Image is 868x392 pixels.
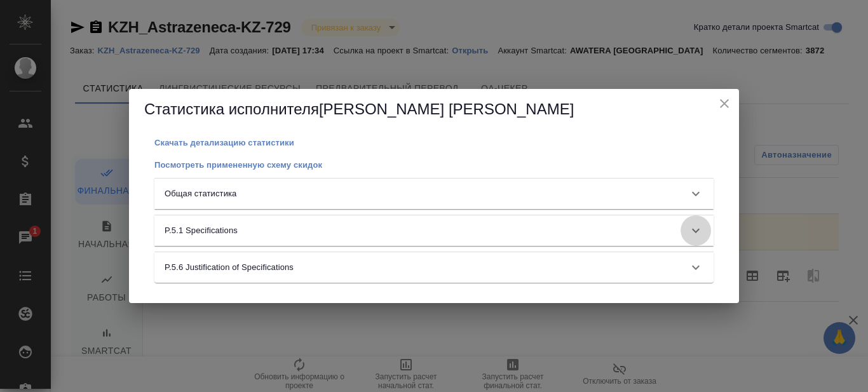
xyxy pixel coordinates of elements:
[154,179,714,209] div: Общая статистика
[715,94,734,113] button: close
[154,160,322,170] p: Посмотреть примененную схему скидок
[165,261,294,274] p: P.5.6 Justification of Specifications
[154,159,322,170] a: Посмотреть примененную схему скидок
[154,138,294,147] p: Скачать детализацию статистики
[165,224,238,237] p: P.5.1 Specifications
[154,252,714,283] div: P.5.6 Justification of Specifications
[154,137,294,149] button: Скачать детализацию статистики
[154,215,714,246] div: P.5.1 Specifications
[144,99,724,119] h5: Статистика исполнителя [PERSON_NAME] [PERSON_NAME]
[165,187,236,200] p: Общая статистика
